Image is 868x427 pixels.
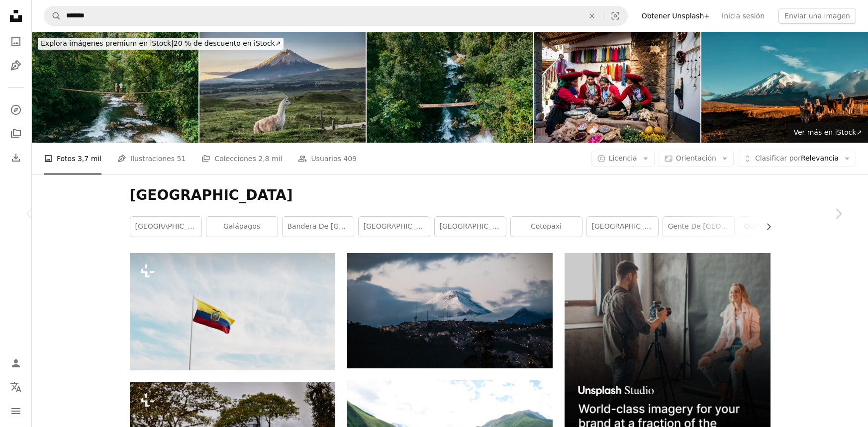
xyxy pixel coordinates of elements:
a: [GEOGRAPHIC_DATA] [359,217,430,237]
span: Licencia [609,154,637,162]
a: Colecciones [6,124,26,144]
a: Ilustraciones [6,56,26,76]
a: [GEOGRAPHIC_DATA] [130,217,201,237]
a: Siguiente [808,166,868,261]
span: Explora imágenes premium en iStock | [41,39,174,47]
button: Enviar una imagen [778,8,856,24]
span: Orientación [676,154,716,162]
a: Obtener Unsplash+ [636,8,716,24]
a: Iniciar sesión / Registrarse [6,353,26,373]
img: Cotopaxi y llamas [701,32,868,143]
a: Explorar [6,100,26,120]
img: Llama De Pie En El Campo Contra Las Montañas Durante La Puesta Del Sol [199,32,366,143]
a: Explora imágenes premium en iStock|20 % de descuento en iStock↗ [32,32,289,56]
button: desplazar lista a la derecha [760,217,771,237]
h1: [GEOGRAPHIC_DATA] [130,186,771,204]
a: Historial de descargas [6,148,26,168]
img: Indígenas de Chinchero trabajando en una industria textil, en el distrito de Chinchero [534,32,701,143]
a: Ver más en iStock↗ [787,123,868,143]
a: Colecciones 2,8 mil [201,143,282,174]
button: Borrar [581,6,603,25]
a: Una bandera ondeando en el viento en un día nublado [130,307,335,316]
span: 20 % de descuento en iStock ↗ [41,39,281,47]
form: Encuentra imágenes en todo el sitio [44,6,628,26]
a: Inicia sesión [716,8,771,24]
span: 51 [177,153,186,164]
a: Ilustraciones 51 [117,143,186,174]
img: Vista aérea del hombre y la mujer en el puente sobre el río en las selvas de Ecuador [32,32,198,143]
button: Buscar en Unsplash [44,6,61,25]
span: Relevancia [755,154,839,164]
img: Pueblo con luces lejos de campo de montaña con nieve [347,253,553,368]
a: [GEOGRAPHIC_DATA] [587,217,658,237]
img: Vista aérea de la mujer cruzando el puente sobre el río en las selvas [367,32,533,143]
a: Bandera de [GEOGRAPHIC_DATA] [283,217,354,237]
span: 2,8 mil [258,153,282,164]
a: Gente de [GEOGRAPHIC_DATA] [663,217,734,237]
span: Ver más en iStock ↗ [793,128,862,136]
button: Licencia [591,151,655,167]
a: Galápagos [206,217,278,237]
button: Orientación [659,151,734,167]
img: Una bandera ondeando en el viento en un día nublado [130,253,335,370]
span: Clasificar por [755,154,801,162]
button: Menú [6,401,26,421]
button: Búsqueda visual [603,6,627,25]
a: Pueblo con luces lejos de campo de montaña con nieve [347,306,553,315]
button: Idioma [6,377,26,397]
a: Cotopaxi [511,217,582,237]
a: Fotos [6,32,26,52]
a: [GEOGRAPHIC_DATA] [435,217,506,237]
a: quito [GEOGRAPHIC_DATA] [739,217,810,237]
a: Usuarios 409 [298,143,357,174]
span: 409 [343,153,357,164]
button: Clasificar porRelevancia [738,151,856,167]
